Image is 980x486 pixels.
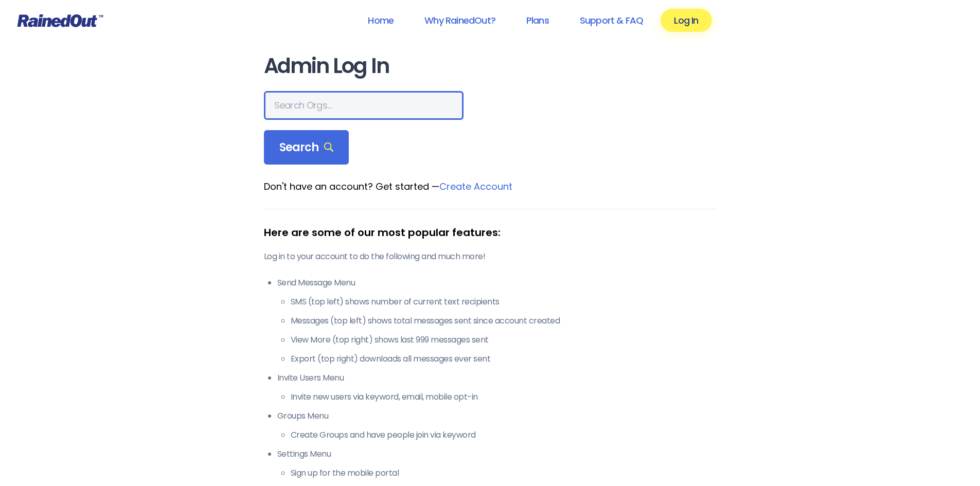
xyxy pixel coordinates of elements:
li: Sign up for the mobile portal [291,467,717,479]
div: Search [264,130,349,165]
a: Why RainedOut? [411,9,509,32]
a: Create Account [439,180,512,193]
li: SMS (top left) shows number of current text recipients [291,296,717,308]
li: Invite Users Menu [277,372,717,403]
a: Home [354,9,407,32]
a: Plans [513,9,562,32]
input: Search Orgs… [264,91,464,120]
div: Here are some of our most popular features: [264,225,717,240]
p: Log in to your account to do the following and much more! [264,250,717,263]
h1: Admin Log In [264,55,717,78]
span: Search [279,140,334,155]
li: Groups Menu [277,410,717,441]
li: Messages (top left) shows total messages sent since account created [291,315,717,327]
li: View More (top right) shows last 999 messages sent [291,334,717,346]
li: Create Groups and have people join via keyword [291,429,717,441]
li: Send Message Menu [277,277,717,365]
a: Log In [661,9,711,32]
li: Export (top right) downloads all messages ever sent [291,353,717,365]
li: Invite new users via keyword, email, mobile opt-in [291,391,717,403]
a: Support & FAQ [566,9,656,32]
